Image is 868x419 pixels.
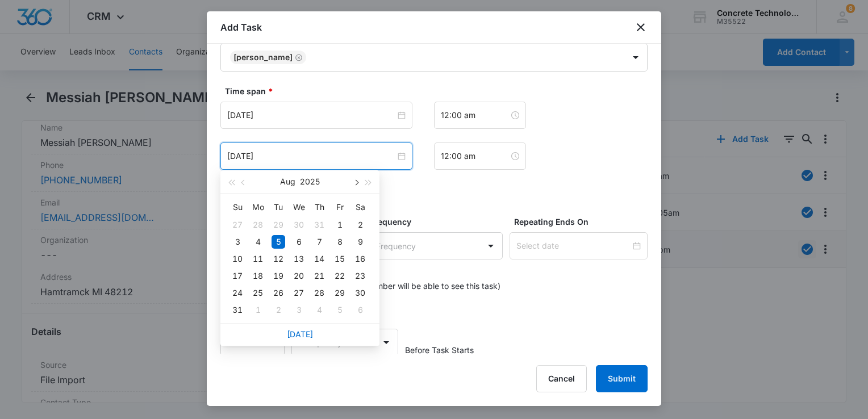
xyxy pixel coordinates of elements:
[441,150,509,162] input: 12:00 am
[350,233,370,250] td: 2025-08-09
[292,252,306,266] div: 13
[292,269,306,283] div: 20
[309,216,329,233] td: 2025-07-31
[350,284,370,301] td: 2025-08-30
[329,267,350,284] td: 2025-08-22
[248,250,268,267] td: 2025-08-11
[350,250,370,267] td: 2025-08-16
[329,233,350,250] td: 2025-08-08
[353,303,367,317] div: 6
[350,267,370,284] td: 2025-08-23
[353,235,367,249] div: 9
[231,269,244,283] div: 17
[268,267,289,284] td: 2025-08-19
[596,365,648,392] button: Submit
[300,170,320,193] button: 2025
[312,303,326,317] div: 4
[248,216,268,233] td: 2025-07-28
[272,218,285,232] div: 29
[272,303,285,317] div: 2
[227,109,395,121] input: Aug 5, 2025
[333,286,347,300] div: 29
[634,20,648,34] button: close
[272,286,285,300] div: 26
[227,150,395,162] input: Aug 5, 2025
[251,218,265,232] div: 28
[312,269,326,283] div: 21
[333,252,347,266] div: 15
[353,269,367,283] div: 23
[251,303,265,317] div: 1
[251,286,265,300] div: 25
[227,284,248,301] td: 2025-08-24
[289,301,309,319] td: 2025-09-03
[268,284,289,301] td: 2025-08-26
[329,216,350,233] td: 2025-08-01
[289,250,309,267] td: 2025-08-13
[248,284,268,301] td: 2025-08-25
[231,218,244,232] div: 27
[268,233,289,250] td: 2025-08-05
[227,233,248,250] td: 2025-08-03
[292,235,306,249] div: 6
[231,235,244,249] div: 3
[333,218,347,232] div: 1
[227,216,248,233] td: 2025-07-27
[251,252,265,266] div: 11
[227,301,248,319] td: 2025-08-31
[309,267,329,284] td: 2025-08-21
[329,301,350,319] td: 2025-09-05
[231,252,244,266] div: 10
[309,250,329,267] td: 2025-08-14
[272,269,285,283] div: 19
[268,301,289,319] td: 2025-09-02
[333,269,347,283] div: 22
[312,235,326,249] div: 7
[293,53,303,61] div: Remove Larry Cutsinger
[333,303,347,317] div: 5
[233,53,293,61] div: [PERSON_NAME]
[312,252,326,266] div: 14
[536,365,587,392] button: Cancel
[220,20,262,34] h1: Add Task
[333,235,347,249] div: 8
[289,198,309,216] th: We
[225,85,652,97] label: Time span
[227,267,248,284] td: 2025-08-17
[272,235,285,249] div: 5
[289,284,309,301] td: 2025-08-27
[227,250,248,267] td: 2025-08-10
[309,233,329,250] td: 2025-08-07
[251,235,265,249] div: 4
[248,198,268,216] th: Mo
[287,329,313,339] a: [DATE]
[248,301,268,319] td: 2025-09-01
[312,286,326,300] div: 28
[289,267,309,284] td: 2025-08-20
[309,301,329,319] td: 2025-09-04
[292,286,306,300] div: 27
[309,284,329,301] td: 2025-08-28
[268,198,289,216] th: Tu
[248,267,268,284] td: 2025-08-18
[231,286,244,300] div: 24
[441,109,509,121] input: 12:00 am
[312,218,326,232] div: 31
[350,198,370,216] th: Sa
[251,269,265,283] div: 18
[350,216,370,233] td: 2025-08-02
[268,250,289,267] td: 2025-08-12
[370,216,508,228] label: Frequency
[514,216,652,228] label: Repeating Ends On
[292,303,306,317] div: 3
[227,198,248,216] th: Su
[280,170,295,193] button: Aug
[329,284,350,301] td: 2025-08-29
[272,252,285,266] div: 12
[292,218,306,232] div: 30
[268,216,289,233] td: 2025-07-29
[289,216,309,233] td: 2025-07-30
[329,198,350,216] th: Fr
[350,301,370,319] td: 2025-09-06
[516,240,631,252] input: Select date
